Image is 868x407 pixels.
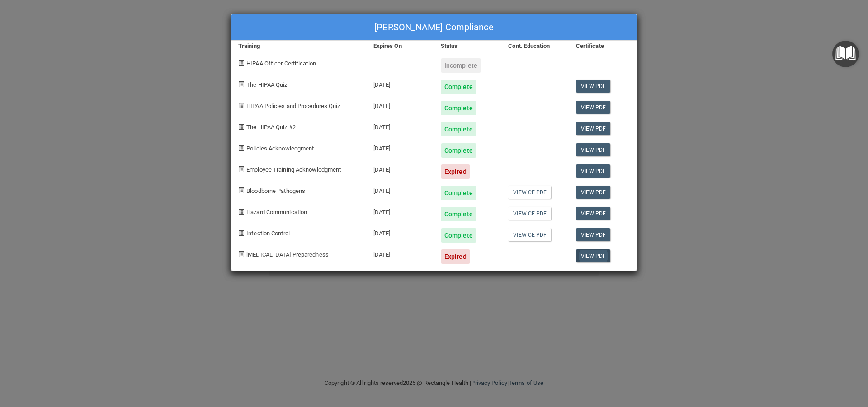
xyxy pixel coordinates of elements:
[441,249,470,264] div: Expired
[367,41,434,51] div: Expires On
[367,73,434,94] div: [DATE]
[246,251,329,258] span: [MEDICAL_DATA] Preparedness
[441,186,476,200] div: Complete
[367,136,434,158] div: [DATE]
[441,143,476,158] div: Complete
[501,41,569,51] div: Cont. Education
[246,81,287,88] span: The HIPAA Quiz
[576,143,611,156] a: View PDF
[367,200,434,221] div: [DATE]
[246,145,314,152] span: Policies Acknowledgment
[576,122,611,135] a: View PDF
[832,41,859,67] button: Open Resource Center
[508,186,551,199] a: View CE PDF
[246,187,305,194] span: Bloodborne Pathogens
[231,14,637,41] div: [PERSON_NAME] Compliance
[246,103,340,109] span: HIPAA Policies and Procedures Quiz
[441,207,476,221] div: Complete
[576,207,611,220] a: View PDF
[576,228,611,241] a: View PDF
[441,101,476,115] div: Complete
[441,58,481,73] div: Incomplete
[441,122,476,136] div: Complete
[441,228,476,243] div: Complete
[246,166,341,173] span: Employee Training Acknowledgment
[576,80,611,93] a: View PDF
[246,60,316,67] span: HIPAA Officer Certification
[576,186,611,199] a: View PDF
[231,41,367,51] div: Training
[367,158,434,179] div: [DATE]
[576,249,611,262] a: View PDF
[367,221,434,243] div: [DATE]
[367,94,434,115] div: [DATE]
[367,179,434,200] div: [DATE]
[508,207,551,220] a: View CE PDF
[508,228,551,241] a: View CE PDF
[367,243,434,264] div: [DATE]
[434,41,501,51] div: Status
[367,115,434,136] div: [DATE]
[246,209,307,215] span: Hazard Communication
[246,230,290,237] span: Infection Control
[441,80,476,94] div: Complete
[576,164,611,178] a: View PDF
[576,101,611,114] a: View PDF
[246,124,296,131] span: The HIPAA Quiz #2
[569,41,637,51] div: Certificate
[441,164,470,179] div: Expired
